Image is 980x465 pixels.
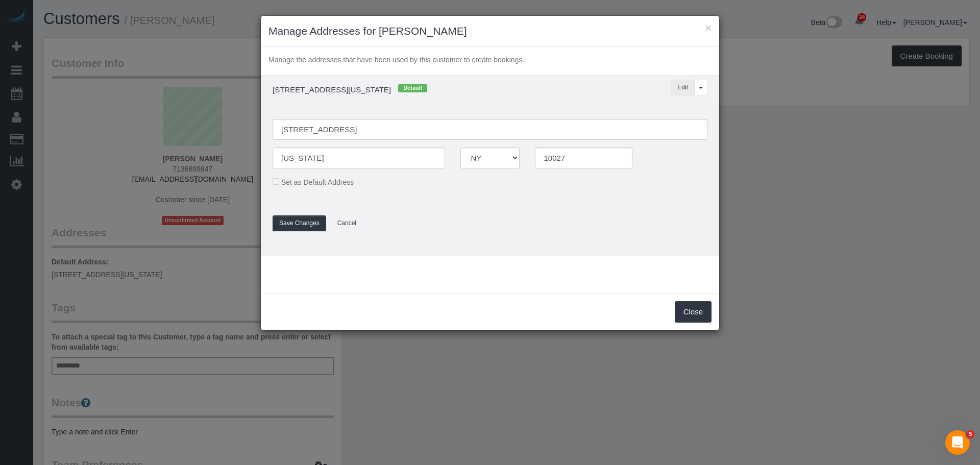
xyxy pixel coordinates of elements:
input: Address [273,119,707,140]
h3: Manage Addresses for [PERSON_NAME] [268,23,712,39]
h4: [STREET_ADDRESS][US_STATE] [265,84,603,94]
input: City [273,148,445,168]
button: × [705,22,712,33]
p: Manage the addresses that have been used by this customer to create bookings. [268,55,712,65]
iframe: Intercom live chat [945,430,970,455]
span: 5 [966,430,974,438]
span: Default [398,84,427,92]
button: Save Changes [273,215,326,231]
input: Zip Code [535,148,632,168]
span: Set as Default Address [281,178,354,186]
button: Close [675,301,712,323]
sui-modal: Manage Addresses for Ludovica Duchini [261,16,719,330]
button: Cancel [331,215,363,231]
button: Edit [671,80,695,95]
